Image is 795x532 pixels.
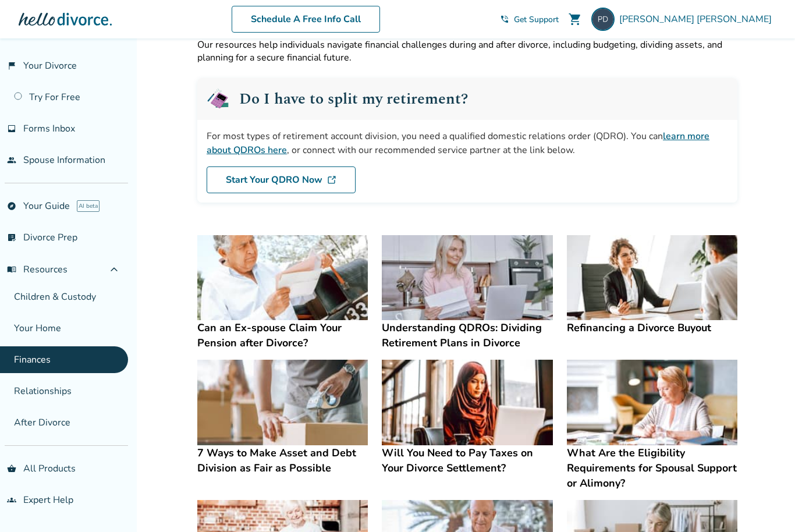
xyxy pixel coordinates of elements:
img: DL [327,175,336,185]
a: Will You Need to Pay Taxes on Your Divorce Settlement?Will You Need to Pay Taxes on Your Divorce ... [382,360,552,476]
span: Forms Inbox [23,122,75,135]
h2: Do I have to split my retirement? [239,91,468,107]
span: Get Support [514,14,559,25]
h4: Can an Ex-spouse Claim Your Pension after Divorce? [197,320,368,350]
a: Start Your QDRO Now [207,166,356,193]
h4: What Are the Eligibility Requirements for Spousal Support or Alimony? [567,445,737,491]
img: Can an Ex-spouse Claim Your Pension after Divorce? [197,235,368,321]
span: shopping_basket [7,464,16,473]
span: shopping_cart [568,12,582,26]
img: Will You Need to Pay Taxes on Your Divorce Settlement? [382,360,552,445]
span: AI beta [77,200,100,212]
p: Our resources help individuals navigate financial challenges during and after divorce, including ... [197,38,737,64]
span: list_alt_check [7,233,16,242]
a: What Are the Eligibility Requirements for Spousal Support or Alimony?What Are the Eligibility Req... [567,360,737,491]
img: Refinancing a Divorce Buyout [567,235,737,321]
span: people [7,155,16,165]
a: phone_in_talkGet Support [500,14,559,25]
span: inbox [7,124,16,133]
a: Can an Ex-spouse Claim Your Pension after Divorce?Can an Ex-spouse Claim Your Pension after Divorce? [197,235,368,351]
span: [PERSON_NAME] [PERSON_NAME] [619,13,776,26]
h4: 7 Ways to Make Asset and Debt Division as Fair as Possible [197,445,368,476]
span: flag_2 [7,61,16,70]
span: Resources [7,263,68,276]
h4: Understanding QDROs: Dividing Retirement Plans in Divorce [382,320,552,350]
span: expand_less [107,263,121,276]
a: 7 Ways to Make Asset and Debt Division as Fair as Possible7 Ways to Make Asset and Debt Division ... [197,360,368,476]
iframe: Chat Widget [737,476,795,532]
a: Schedule A Free Info Call [232,6,380,33]
img: 7 Ways to Make Asset and Debt Division as Fair as Possible [197,360,368,445]
h4: Refinancing a Divorce Buyout [567,320,737,335]
img: QDRO [207,87,230,111]
span: menu_book [7,265,16,274]
div: For most types of retirement account division, you need a qualified domestic relations order (QDR... [207,129,728,157]
span: explore [7,201,16,211]
span: groups [7,495,16,505]
img: What Are the Eligibility Requirements for Spousal Support or Alimony? [567,360,737,445]
span: phone_in_talk [500,15,509,24]
h4: Will You Need to Pay Taxes on Your Divorce Settlement? [382,445,552,476]
img: pamela_davis@icloud.com [591,8,615,31]
a: Refinancing a Divorce BuyoutRefinancing a Divorce Buyout [567,235,737,336]
a: Understanding QDROs: Dividing Retirement Plans in DivorceUnderstanding QDROs: Dividing Retirement... [382,235,552,351]
img: Understanding QDROs: Dividing Retirement Plans in Divorce [382,235,552,321]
